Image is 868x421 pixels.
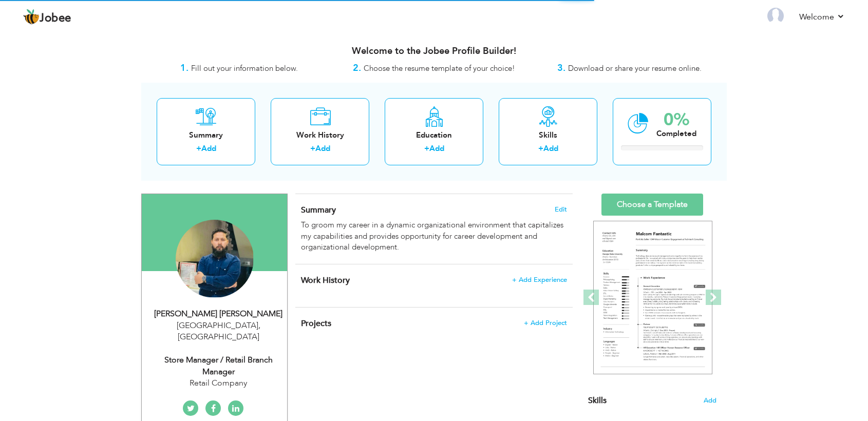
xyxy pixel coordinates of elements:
[40,13,71,24] span: Jobee
[301,205,567,215] h4: Adding a summary is a quick and easy way to highlight your experience and interests.
[588,395,607,406] span: Skills
[201,143,216,154] a: Add
[429,143,444,154] a: Add
[555,206,567,213] span: Edit
[315,143,330,154] a: Add
[656,111,696,128] div: 0%
[557,62,565,74] strong: 3.
[149,308,287,320] div: [PERSON_NAME] [PERSON_NAME]
[538,143,543,154] label: +
[301,275,567,285] h4: This helps to show the companies you have worked for.
[279,130,361,141] div: Work History
[149,354,287,378] div: Store Manager / Retail Branch Manager
[301,318,567,329] h4: This helps to highlight the project, tools and skills you have worked on.
[364,63,515,73] span: Choose the resume template of your choice!
[141,46,727,56] h3: Welcome to the Jobee Profile Builder!
[301,220,567,253] div: To groom my career in a dynamic organizational environment that capitalizes my capabilities and p...
[301,275,350,286] span: Work History
[424,143,429,154] label: +
[507,130,589,141] div: Skills
[601,194,703,216] a: Choose a Template
[767,8,784,24] img: Profile Img
[196,143,201,154] label: +
[149,377,287,389] div: Retail Company
[704,396,716,406] span: Add
[165,130,247,141] div: Summary
[191,63,298,73] span: Fill out your information below.
[512,276,567,283] span: + Add Experience
[543,143,558,154] a: Add
[149,320,287,343] div: [GEOGRAPHIC_DATA] [GEOGRAPHIC_DATA]
[656,128,696,139] div: Completed
[180,62,188,74] strong: 1.
[568,63,702,73] span: Download or share your resume online.
[393,130,475,141] div: Education
[353,62,361,74] strong: 2.
[310,143,315,154] label: +
[301,204,336,216] span: Summary
[176,220,254,298] img: Syed Muhammad Haris Quddus
[301,318,331,329] span: Projects
[258,320,260,331] span: ,
[23,9,71,25] a: Jobee
[524,319,567,327] span: + Add Project
[23,9,40,25] img: jobee.io
[799,11,845,23] a: Welcome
